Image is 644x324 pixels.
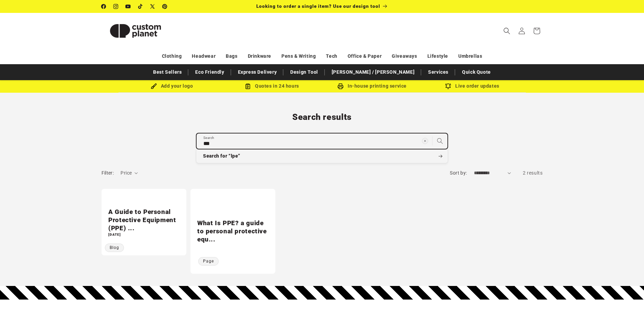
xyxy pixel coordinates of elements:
[418,133,433,148] button: Clear search term
[322,82,422,90] div: In-house printing service
[226,50,237,62] a: Bags
[337,83,344,89] img: In-house printing
[425,66,452,78] a: Services
[287,66,321,78] a: Design Tool
[427,50,448,62] a: Lifestyle
[281,50,316,62] a: Pens & Writing
[197,219,269,244] a: What Is PPE? a guide to personal protective equ...
[256,3,380,9] span: Looking to order a single item? Use our design tool
[203,153,240,160] span: Search for “lpe”
[248,50,271,62] a: Drinkware
[458,50,482,62] a: Umbrellas
[102,112,543,123] h1: Search results
[99,13,172,49] a: Custom Planet
[122,82,222,90] div: Add your logo
[422,82,522,90] div: Live order updates
[523,170,542,176] span: 2 results
[121,170,132,176] span: Price
[445,83,451,89] img: Order updates
[450,170,467,176] label: Sort by:
[433,133,447,148] button: Search
[499,23,514,38] summary: Search
[348,50,382,62] a: Office & Paper
[162,50,182,62] a: Clothing
[235,66,280,78] a: Express Delivery
[102,16,169,46] img: Custom Planet
[102,169,114,177] h2: Filter:
[108,208,180,233] a: A Guide to Personal Protective Equipment (PPE) ...
[222,82,322,90] div: Quotes in 24 hours
[459,66,494,78] a: Quick Quote
[392,50,417,62] a: Giveaways
[121,169,138,177] summary: Price
[328,66,418,78] a: [PERSON_NAME] / [PERSON_NAME]
[245,83,251,89] img: Order Updates Icon
[192,50,216,62] a: Headwear
[192,66,227,78] a: Eco Friendly
[531,251,644,324] iframe: Chat Widget
[150,66,185,78] a: Best Sellers
[151,83,157,89] img: Brush Icon
[326,50,337,62] a: Tech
